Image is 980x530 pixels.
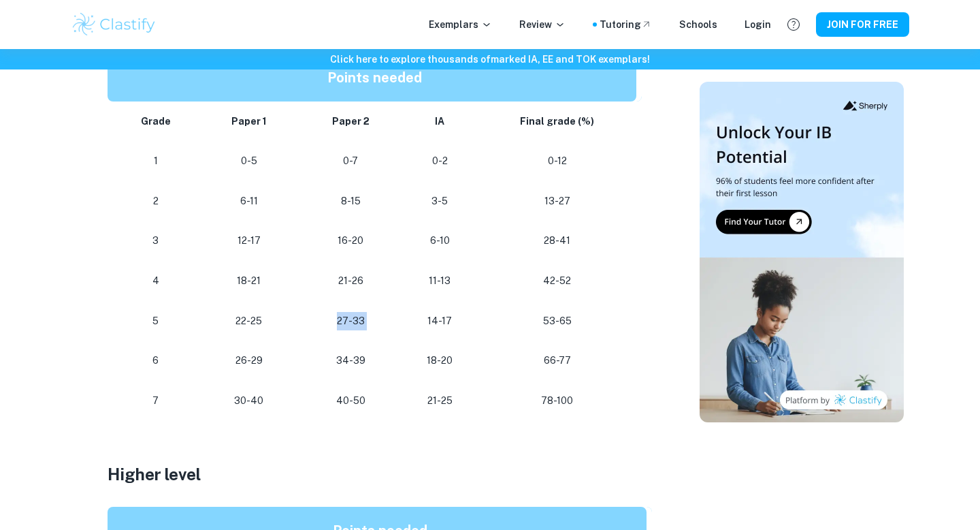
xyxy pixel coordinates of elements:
[209,232,289,250] p: 12-17
[71,11,157,38] img: Clastify logo
[412,352,468,370] p: 18-20
[816,12,909,37] button: JOIN FOR FREE
[600,17,652,32] a: Tutoring
[489,352,625,370] p: 66-77
[124,352,187,370] p: 6
[231,116,267,127] strong: Paper 1
[412,272,468,290] p: 11-13
[489,192,625,211] p: 13-27
[327,69,422,86] strong: Points needed
[124,152,187,170] p: 1
[489,272,625,290] p: 42-52
[489,152,625,170] p: 0-12
[209,272,289,290] p: 18-21
[332,116,370,127] strong: Paper 2
[412,232,468,250] p: 6-10
[124,272,187,290] p: 4
[412,392,468,410] p: 21-25
[412,312,468,330] p: 14-17
[124,312,187,330] p: 5
[489,232,625,250] p: 28-41
[311,272,391,290] p: 21-26
[679,17,717,32] a: Schools
[489,392,625,410] p: 78-100
[412,192,468,211] p: 3-5
[745,17,771,32] a: Login
[700,82,904,422] img: Thumbnail
[489,312,625,330] p: 53-65
[209,392,289,410] p: 30-40
[209,192,289,211] p: 6-11
[311,192,391,211] p: 8-15
[311,232,391,250] p: 16-20
[108,462,652,486] h3: Higher level
[124,392,187,410] p: 7
[209,152,289,170] p: 0-5
[311,152,391,170] p: 0-7
[124,192,187,211] p: 2
[124,232,187,250] p: 3
[520,116,594,127] strong: Final grade (%)
[435,116,444,127] strong: IA
[141,116,171,127] strong: Grade
[311,312,391,330] p: 27-33
[429,17,492,32] p: Exemplars
[782,13,805,36] button: Help and Feedback
[519,17,566,32] p: Review
[3,52,977,67] h6: Click here to explore thousands of marked IA, EE and TOK exemplars !
[412,152,468,170] p: 0-2
[311,352,391,370] p: 34-39
[311,392,391,410] p: 40-50
[209,352,289,370] p: 26-29
[209,312,289,330] p: 22-25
